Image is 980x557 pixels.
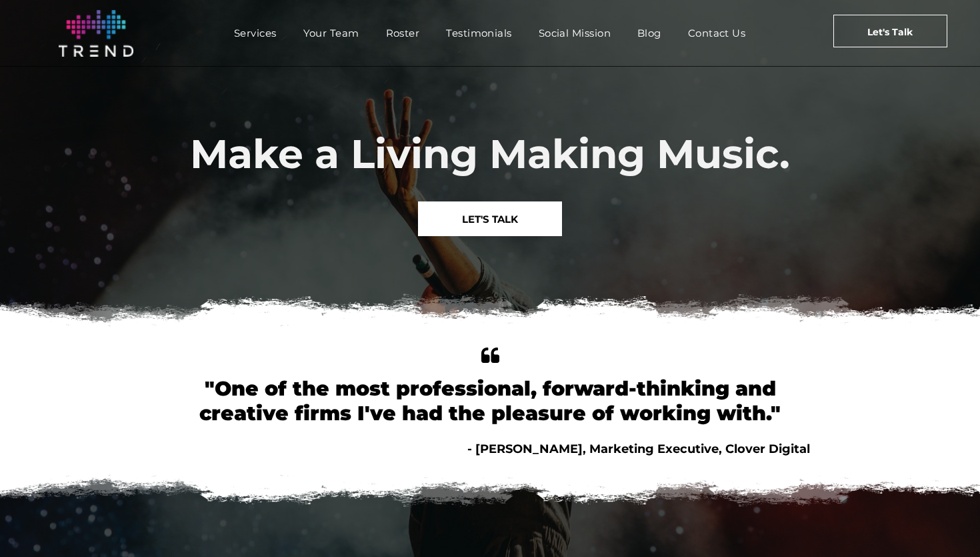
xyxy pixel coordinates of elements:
img: logo [59,10,133,57]
span: Make a Living Making Music. [190,129,790,178]
span: Let's Talk [867,15,913,49]
a: Services [221,23,290,43]
a: Roster [373,23,433,43]
a: Contact Us [675,23,759,43]
span: LET'S TALK [462,202,518,236]
span: - [PERSON_NAME], Marketing Executive, Clover Digital [467,442,810,456]
a: Social Mission [525,23,624,43]
a: Testimonials [433,23,525,43]
a: Your Team [290,23,373,43]
a: Let's Talk [833,15,947,47]
font: "One of the most professional, forward-thinking and creative firms I've had the pleasure of worki... [199,376,781,426]
a: LET'S TALK [418,201,562,236]
a: Blog [624,23,675,43]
